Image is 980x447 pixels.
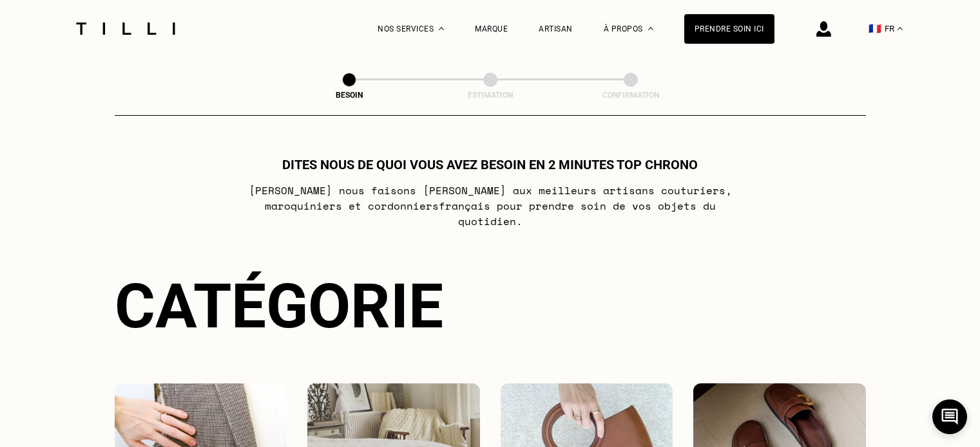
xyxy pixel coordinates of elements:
div: Confirmation [566,91,695,100]
div: Catégorie [115,270,866,342]
img: icône connexion [816,21,831,37]
img: Logo du service de couturière Tilli [72,23,180,35]
div: Besoin [285,91,414,100]
h1: Dites nous de quoi vous avez besoin en 2 minutes top chrono [282,157,698,172]
span: 🇫🇷 [869,23,881,35]
a: Marque [475,24,508,33]
img: Menu déroulant [439,27,444,30]
a: Prendre soin ici [684,14,774,44]
div: Estimation [426,91,555,100]
a: Artisan [539,24,573,33]
p: [PERSON_NAME] nous faisons [PERSON_NAME] aux meilleurs artisans couturiers , maroquiniers et cord... [235,183,745,229]
img: Menu déroulant à propos [648,27,653,30]
img: menu déroulant [898,27,903,30]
